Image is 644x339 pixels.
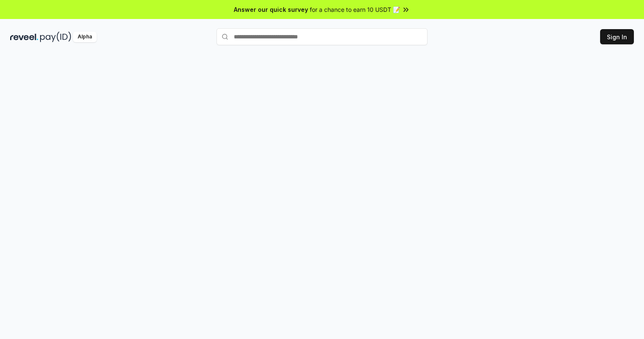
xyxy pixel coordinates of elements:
span: Answer our quick survey [234,5,308,14]
div: Alpha [73,32,97,42]
img: reveel_dark [10,32,38,42]
span: for a chance to earn 10 USDT 📝 [310,5,400,14]
img: pay_id [40,32,71,42]
button: Sign In [600,29,634,44]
